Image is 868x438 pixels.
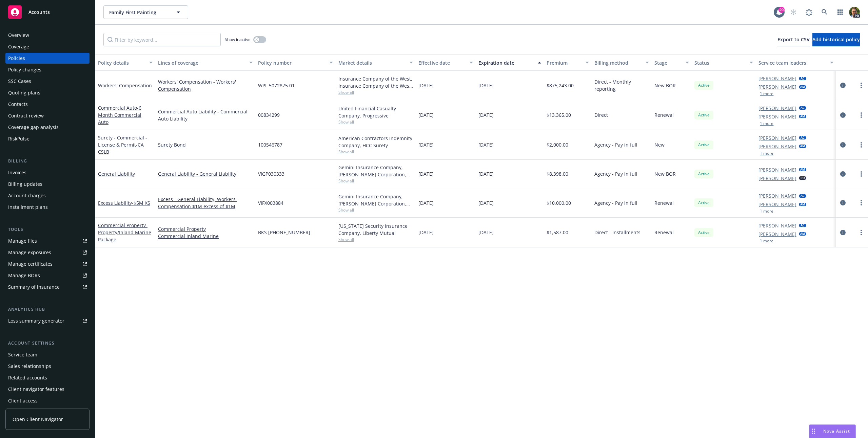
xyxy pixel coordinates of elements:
a: Sales relationships [5,361,90,372]
a: circleInformation [839,141,847,149]
button: 1 more [760,122,773,126]
a: Contract review [5,110,90,121]
a: General Liability [98,171,135,177]
div: Gemini Insurance Company, [PERSON_NAME] Corporation, CRC Group [338,164,413,178]
a: circleInformation [839,170,847,178]
div: Policy details [98,59,145,66]
span: Renewal [654,199,674,206]
div: Tools [5,226,90,233]
div: Contract review [8,110,44,121]
button: Service team leaders [756,54,836,71]
button: Add historical policy [812,33,860,46]
a: Commercial Inland Marine [158,233,253,240]
span: Active [697,112,711,118]
span: WPL 5072875 01 [258,82,295,89]
span: [DATE] [478,141,494,148]
span: Renewal [654,111,674,118]
a: [PERSON_NAME] [758,192,796,199]
span: $875,243.00 [547,82,574,89]
div: Lines of coverage [158,59,245,66]
a: Manage certificates [5,259,90,269]
span: Show all [338,149,413,155]
span: Show all [338,89,413,95]
a: more [857,111,865,119]
span: Active [697,142,711,148]
div: Billing updates [8,179,42,190]
button: Effective date [416,54,476,71]
div: Account settings [5,340,90,347]
span: - Property/Inland Marine Package [98,222,151,243]
button: Export to CSV [777,33,810,46]
div: Expiration date [478,59,534,66]
a: Commercial Auto [98,105,141,125]
div: Sales relationships [8,361,51,372]
div: SSC Cases [8,76,31,87]
div: Policies [8,53,25,64]
span: VIFX003884 [258,199,283,206]
a: circleInformation [839,199,847,207]
a: RiskPulse [5,133,90,144]
span: New [654,141,665,148]
div: Manage certificates [8,259,53,269]
a: Workers' Compensation - Workers' Compensation [158,78,253,92]
a: [PERSON_NAME] [758,166,796,173]
a: Quoting plans [5,87,90,98]
span: Renewal [654,229,674,236]
span: Active [697,171,711,177]
div: Billing method [594,59,642,66]
div: Analytics hub [5,306,90,313]
a: more [857,228,865,237]
button: Nova Assist [809,424,856,438]
a: Summary of insurance [5,282,90,292]
span: Direct [594,111,608,118]
a: more [857,199,865,207]
button: Expiration date [476,54,544,71]
div: [US_STATE] Security Insurance Company, Liberty Mutual [338,222,413,237]
div: Coverage gap analysis [8,122,59,133]
span: [DATE] [418,111,434,118]
div: Client navigator features [8,384,64,395]
a: Report a Bug [802,5,816,19]
a: Billing updates [5,179,90,190]
span: 00834299 [258,111,280,118]
a: Policies [5,53,90,64]
a: circleInformation [839,111,847,119]
a: Loss summary generator [5,315,90,326]
button: Policy details [95,54,155,71]
div: Coverage [8,41,29,52]
button: Market details [336,54,416,71]
span: [DATE] [478,170,494,177]
div: American Contractors Indemnity Company, HCC Surety [338,135,413,149]
span: Manage exposures [5,247,90,258]
a: Start snowing [787,5,800,19]
button: Policy number [255,54,335,71]
a: General Liability - General Liability [158,170,253,177]
div: Installment plans [8,202,48,213]
button: Family First Painting [103,5,188,19]
a: Service team [5,349,90,360]
a: Excess Liability [98,200,150,206]
a: [PERSON_NAME] [758,134,796,141]
div: United Financial Casualty Company, Progressive [338,105,413,119]
span: Family First Painting [109,9,168,16]
a: Coverage [5,41,90,52]
div: Manage files [8,236,37,246]
div: Invoices [8,167,26,178]
a: more [857,81,865,89]
span: [DATE] [418,82,434,89]
span: Show all [338,207,413,213]
span: Show all [338,237,413,242]
span: [DATE] [478,199,494,206]
span: $13,365.00 [547,111,571,118]
a: Installment plans [5,202,90,213]
a: Policy changes [5,64,90,75]
a: [PERSON_NAME] [758,222,796,229]
span: Add historical policy [812,36,860,43]
span: [DATE] [418,141,434,148]
span: Agency - Pay in full [594,170,637,177]
div: Contacts [8,99,28,110]
div: RiskPulse [8,133,29,144]
span: $10,000.00 [547,199,571,206]
span: - $5M XS [132,200,150,206]
button: Billing method [592,54,652,71]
